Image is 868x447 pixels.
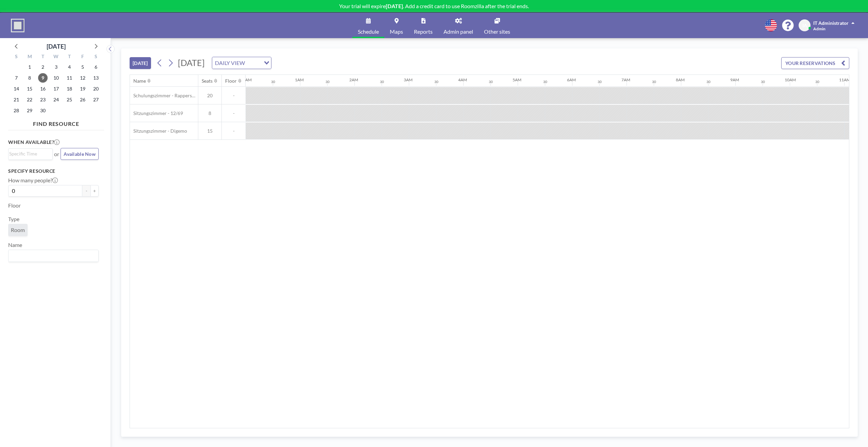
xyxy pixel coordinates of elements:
[802,22,807,29] span: IA
[8,118,104,127] h4: FIND RESOURCE
[652,80,656,84] div: 30
[78,95,87,104] span: Friday, September 26, 2025
[271,80,275,84] div: 30
[25,95,34,104] span: Monday, September 22, 2025
[51,62,61,72] span: Wednesday, September 3, 2025
[458,77,467,82] div: 4AM
[813,20,849,26] span: IT Administrator
[761,80,765,84] div: 30
[91,84,101,94] span: Saturday, September 20, 2025
[358,29,379,34] span: Schedule
[8,202,21,209] label: Floor
[25,73,34,83] span: Monday, September 8, 2025
[12,95,21,104] span: Sunday, September 21, 2025
[839,77,850,82] div: 11AM
[8,216,19,222] label: Type
[25,62,34,72] span: Monday, September 1, 2025
[9,251,95,260] input: Search for option
[78,84,87,94] span: Friday, September 19, 2025
[390,29,403,34] span: Maps
[38,62,48,72] span: Tuesday, September 2, 2025
[51,73,61,83] span: Wednesday, September 10, 2025
[65,95,74,104] span: Thursday, September 25, 2025
[785,77,796,82] div: 10AM
[479,13,516,38] a: Other sites
[38,106,48,115] span: Tuesday, September 30, 2025
[214,59,246,67] span: DAILY VIEW
[65,73,74,83] span: Thursday, September 11, 2025
[325,80,330,84] div: 30
[61,148,99,160] button: Available Now
[54,151,59,158] span: or
[676,77,685,82] div: 8AM
[91,95,101,104] span: Saturday, September 27, 2025
[567,77,576,82] div: 6AM
[543,80,547,84] div: 30
[408,13,438,38] a: Reports
[222,110,246,116] span: -
[352,13,384,38] a: Schedule
[621,77,630,82] div: 7AM
[64,151,96,157] span: Available Now
[198,128,221,134] span: 15
[12,84,21,94] span: Sunday, September 14, 2025
[63,53,76,62] div: T
[598,80,602,84] div: 30
[8,177,58,184] label: How many people?
[434,80,438,84] div: 30
[76,53,89,62] div: F
[8,168,99,174] h3: Specify resource
[11,19,24,32] img: organization-logo
[12,106,21,115] span: Sunday, September 28, 2025
[12,73,21,83] span: Sunday, September 7, 2025
[65,62,74,72] span: Thursday, September 4, 2025
[133,78,146,84] div: Name
[65,84,74,94] span: Thursday, September 18, 2025
[9,250,98,262] div: Search for option
[38,84,48,94] span: Tuesday, September 16, 2025
[51,84,61,94] span: Wednesday, September 17, 2025
[47,42,66,51] div: [DATE]
[9,149,52,159] div: Search for option
[384,13,408,38] a: Maps
[202,78,213,84] div: Seats
[489,80,493,84] div: 30
[225,78,237,84] div: Floor
[11,227,25,233] span: Room
[240,77,252,82] div: 12AM
[444,29,473,34] span: Admin panel
[10,53,23,62] div: S
[91,73,101,83] span: Saturday, September 13, 2025
[198,110,221,116] span: 8
[51,95,61,104] span: Wednesday, September 24, 2025
[513,77,521,82] div: 5AM
[706,80,711,84] div: 30
[78,62,87,72] span: Friday, September 5, 2025
[212,57,271,69] div: Search for option
[78,73,87,83] span: Friday, September 12, 2025
[23,53,36,62] div: M
[414,29,433,34] span: Reports
[89,53,102,62] div: S
[91,62,101,72] span: Saturday, September 6, 2025
[386,3,403,9] b: [DATE]
[781,57,849,69] button: YOUR RESERVATIONS
[25,84,34,94] span: Monday, September 15, 2025
[404,77,413,82] div: 3AM
[38,73,48,83] span: Tuesday, September 9, 2025
[813,26,825,31] span: Admin
[198,93,221,99] span: 20
[730,77,739,82] div: 9AM
[8,242,22,248] label: Name
[130,110,183,116] span: Sitzungszimmer - 12/69
[50,53,63,62] div: W
[380,80,384,84] div: 30
[484,29,510,34] span: Other sites
[25,106,34,115] span: Monday, September 29, 2025
[295,77,304,82] div: 1AM
[178,57,205,68] span: [DATE]
[38,95,48,104] span: Tuesday, September 23, 2025
[222,128,246,134] span: -
[349,77,358,82] div: 2AM
[815,80,819,84] div: 30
